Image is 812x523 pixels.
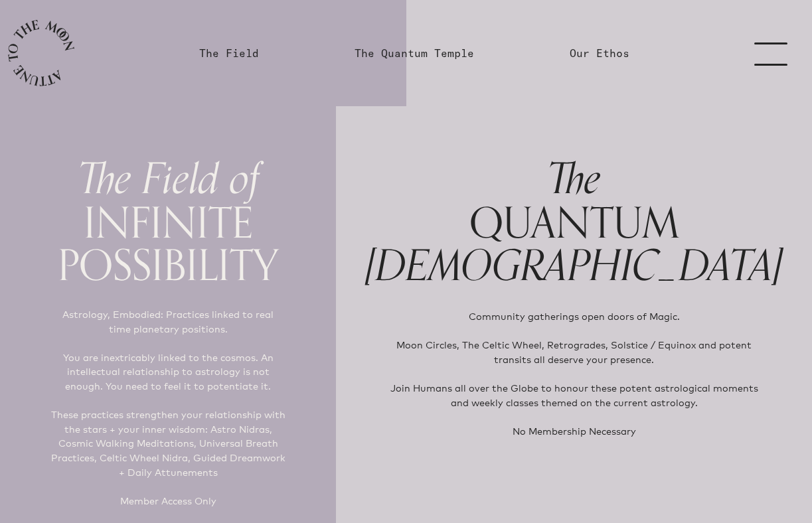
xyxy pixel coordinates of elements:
span: [DEMOGRAPHIC_DATA] [365,232,783,301]
h1: QUANTUM [365,157,783,288]
p: Astrology, Embodied: Practices linked to real time planetary positions. You are inextricably link... [50,307,285,508]
span: The Field of [78,145,259,214]
span: The [547,145,601,214]
a: Our Ethos [570,45,629,61]
a: The Field [199,45,259,61]
p: Community gatherings open doors of Magic. Moon Circles, The Celtic Wheel, Retrogrades, Solstice /... [386,309,762,438]
h1: INFINITE POSSIBILITY [29,157,307,286]
a: The Quantum Temple [355,45,474,61]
